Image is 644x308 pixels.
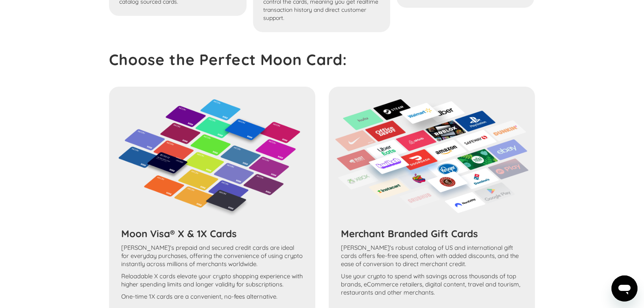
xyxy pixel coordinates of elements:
h3: Merchant Branded Gift Cards [341,227,523,240]
p: Use your crypto to spend with savings across thousands of top brands, eCommerce retailers, digita... [341,272,523,297]
p: [PERSON_NAME]'s robust catalog of US and international gift cards offers fee-free spend, often wi... [341,244,523,268]
strong: Choose the Perfect Moon Card: [109,50,347,69]
iframe: Button to launch messaging window [611,275,637,301]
